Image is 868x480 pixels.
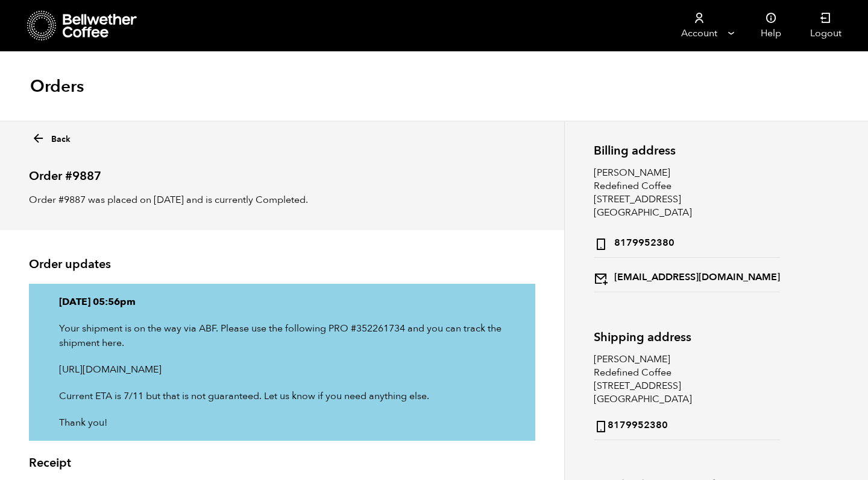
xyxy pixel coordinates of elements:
[59,389,505,403] p: Current ETA is 7/11 but that is not guaranteed. Let us know if you need anything else.
[59,415,505,430] p: Thank you!
[29,456,535,470] h2: Receipt
[29,257,535,272] h2: Order updates
[59,321,505,350] p: Your shipment is on the way via ABF. Please use the following PRO #352261734 and you can track th...
[594,330,780,344] h2: Shipping address
[594,353,780,440] address: [PERSON_NAME] Redefined Coffee [STREET_ADDRESS] [GEOGRAPHIC_DATA]
[594,268,780,286] strong: [EMAIL_ADDRESS][DOMAIN_NAME]
[59,295,505,309] p: [DATE] 05:56pm
[594,234,675,251] strong: 8179952380
[29,193,535,207] p: Order #9887 was placed on [DATE] and is currently Completed.
[594,166,780,292] address: [PERSON_NAME] Redefined Coffee [STREET_ADDRESS] [GEOGRAPHIC_DATA]
[30,75,84,97] h1: Orders
[29,159,535,184] h2: Order #9887
[594,416,668,434] strong: 8179952380
[594,144,780,158] h2: Billing address
[31,128,71,146] a: Back
[59,363,162,376] a: [URL][DOMAIN_NAME]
